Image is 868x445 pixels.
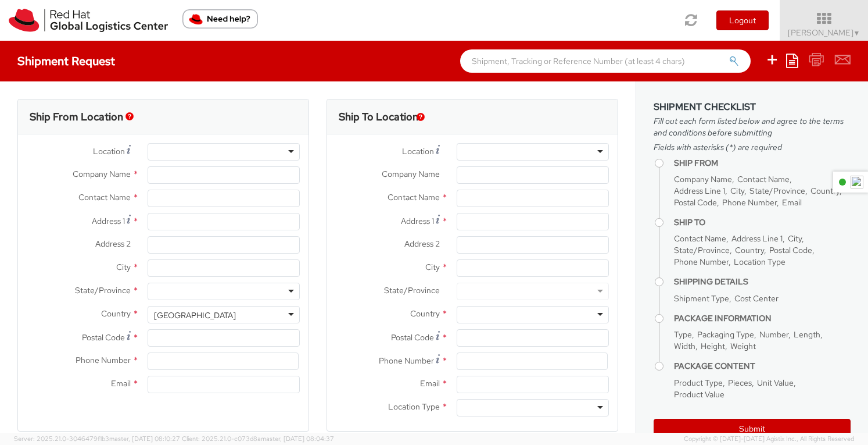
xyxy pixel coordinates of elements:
span: Postal Code [391,332,434,343]
span: City [788,233,802,244]
h3: Shipment Checklist [654,102,851,112]
span: Copyright © [DATE]-[DATE] Agistix Inc., All Rights Reserved [684,435,854,444]
span: Packaging Type [697,329,754,340]
button: Need help? [182,9,258,29]
span: Type [674,329,692,340]
span: Location [402,146,434,156]
button: Logout [716,10,769,30]
span: Number [759,329,788,340]
span: Fields with asterisks (*) are required [654,141,851,153]
h4: Ship From [674,159,851,168]
h4: Ship To [674,218,851,227]
span: master, [DATE] 08:10:27 [109,435,180,443]
span: Address Line 1 [731,233,783,244]
span: City [730,186,744,196]
h3: Ship To Location [339,111,418,123]
span: master, [DATE] 08:04:37 [261,435,334,443]
img: rh-logistics-00dfa346123c4ec078e1.svg [9,9,168,32]
span: Shipment Type [674,293,729,304]
span: City [116,262,131,272]
span: State/Province [674,245,730,255]
span: Contact Name [737,174,790,184]
span: [PERSON_NAME] [788,27,860,38]
span: Contact Name [674,233,726,244]
span: Phone Number [674,257,729,267]
span: Email [420,378,440,389]
span: Company Name [674,174,732,184]
span: Client: 2025.21.0-c073d8a [182,435,334,443]
span: ▼ [853,29,860,38]
input: Shipment, Tracking or Reference Number (at least 4 chars) [460,49,751,73]
h3: Ship From Location [30,111,123,123]
span: Phone Number [76,355,131,365]
span: Postal Code [674,197,717,208]
span: Email [782,197,802,208]
span: Phone Number [722,197,777,208]
span: Unit Value [757,378,794,388]
h4: Package Content [674,362,851,371]
span: Address Line 1 [674,186,725,196]
span: Location Type [734,257,785,267]
span: Cost Center [734,293,779,304]
span: Address 1 [401,216,434,226]
span: Fill out each form listed below and agree to the terms and conditions before submitting [654,115,851,138]
button: Submit [654,419,851,439]
span: Server: 2025.21.0-3046479f1b3 [14,435,180,443]
div: [GEOGRAPHIC_DATA] [154,309,236,321]
span: Address 2 [404,238,440,249]
span: State/Province [384,285,440,296]
span: Height [701,341,725,351]
h4: Package Information [674,314,851,323]
span: Product Type [674,378,723,388]
span: Product Value [674,389,724,400]
span: Contact Name [388,192,440,202]
span: Location Type [388,401,440,412]
span: Width [674,341,695,351]
span: Weight [730,341,756,351]
span: Email [111,378,131,389]
span: State/Province [749,186,805,196]
span: Contact Name [78,192,131,202]
span: Postal Code [82,332,125,343]
span: Length [794,329,820,340]
span: State/Province [75,285,131,296]
span: Phone Number [379,355,434,366]
span: Location [93,146,125,156]
span: Pieces [728,378,752,388]
span: Country [810,186,840,196]
span: Company Name [73,169,131,179]
span: Postal Code [769,245,812,255]
h4: Shipping Details [674,277,851,286]
span: Address 2 [95,238,131,249]
h4: Shipment Request [17,55,115,67]
span: Country [735,245,764,255]
span: Company Name [382,169,440,179]
span: City [425,262,440,272]
span: Country [101,308,131,319]
span: Country [410,308,440,319]
span: Address 1 [92,216,125,226]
